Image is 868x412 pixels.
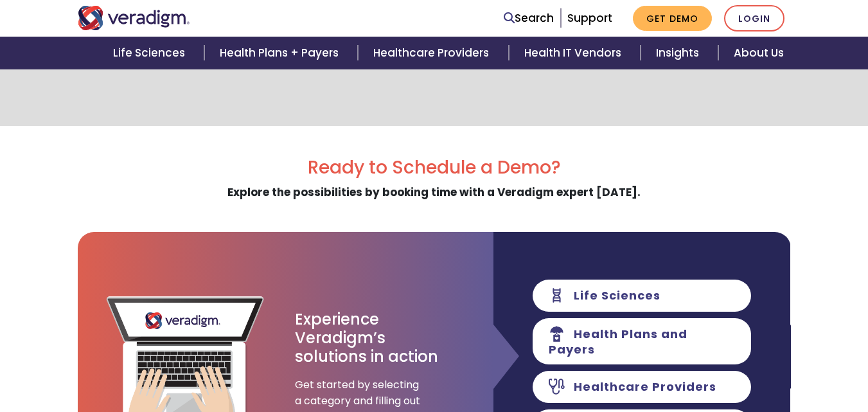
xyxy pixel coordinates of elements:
a: Healthcare Providers [358,37,508,69]
h2: Ready to Schedule a Demo? [78,157,791,179]
a: Insights [641,37,718,69]
a: About Us [718,37,799,69]
a: Health IT Vendors [509,37,641,69]
img: Veradigm logo [78,6,190,30]
a: Life Sciences [98,37,204,69]
h3: Experience Veradigm’s solutions in action [295,310,439,366]
a: Health Plans + Payers [204,37,358,69]
a: Login [724,5,784,31]
a: Search [504,10,554,27]
strong: Explore the possibilities by booking time with a Veradigm expert [DATE]. [227,184,641,200]
a: Get Demo [633,6,712,31]
a: Support [567,10,612,26]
